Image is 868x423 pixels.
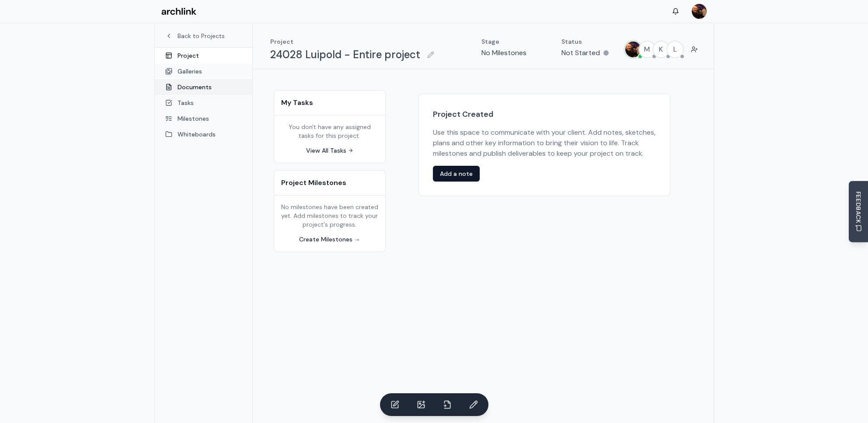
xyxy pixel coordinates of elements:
[849,181,868,242] button: Send Feedback
[625,42,641,57] img: MARC JONES
[161,8,196,15] img: Archlink
[281,178,378,188] h2: Project Milestones
[281,203,378,229] p: No milestones have been created yet. Add milestones to track your project's progress.
[155,79,252,95] a: Documents
[270,48,420,62] h1: 24028 Luipold - Entire project
[433,108,656,120] p: Project Created
[299,235,360,243] a: Create Milestones →
[638,41,656,58] button: M
[306,146,353,155] a: View All Tasks
[165,31,242,40] a: Back to Projects
[281,122,378,140] p: You don't have any assigned tasks for this project.
[155,95,252,111] a: Tasks
[281,98,378,108] h2: My Tasks
[155,126,252,142] a: Whiteboards
[666,41,684,58] button: L
[433,127,656,159] p: Use this space to communicate with your client. Add notes, sketches, plans and other key informat...
[433,166,480,182] button: Add a note
[155,63,252,79] a: Galleries
[270,37,438,46] p: Project
[155,111,252,126] a: Milestones
[624,41,642,58] button: MARC JONES
[692,4,707,19] img: MARC JONES
[854,191,863,223] span: FEEDBACK
[561,37,609,46] p: Status
[155,48,252,63] a: Project
[652,41,670,58] button: K
[667,42,683,57] span: L
[653,42,669,57] span: K
[561,48,600,58] p: Not Started
[481,48,526,58] p: No Milestones
[481,37,526,46] p: Stage
[639,42,655,57] span: M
